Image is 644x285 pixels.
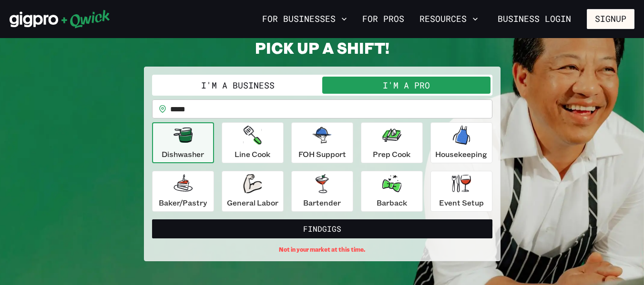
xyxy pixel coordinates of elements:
[222,122,284,163] button: Line Cook
[162,148,204,160] p: Dishwasher
[303,197,341,208] p: Bartender
[439,197,484,208] p: Event Setup
[291,122,353,163] button: FOH Support
[358,11,408,27] a: For Pros
[322,77,491,94] button: I'm a Pro
[152,171,214,212] button: Baker/Pastry
[258,11,351,27] button: For Businesses
[361,122,423,163] button: Prep Cook
[373,148,410,160] p: Prep Cook
[159,197,207,208] p: Baker/Pastry
[152,219,492,238] button: FindGigs
[144,38,501,57] h2: PICK UP A SHIFT!
[377,197,407,208] p: Barback
[361,171,423,212] button: Barback
[430,122,492,163] button: Housekeeping
[152,122,214,163] button: Dishwasher
[298,148,346,160] p: FOH Support
[227,197,278,208] p: General Labor
[235,148,270,160] p: Line Cook
[222,171,284,212] button: General Labor
[430,171,492,212] button: Event Setup
[291,171,353,212] button: Bartender
[435,148,487,160] p: Housekeeping
[587,9,634,29] button: Signup
[490,9,579,29] a: Business Login
[154,77,322,94] button: I'm a Business
[279,246,365,253] span: Not in your market at this time.
[416,11,482,27] button: Resources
